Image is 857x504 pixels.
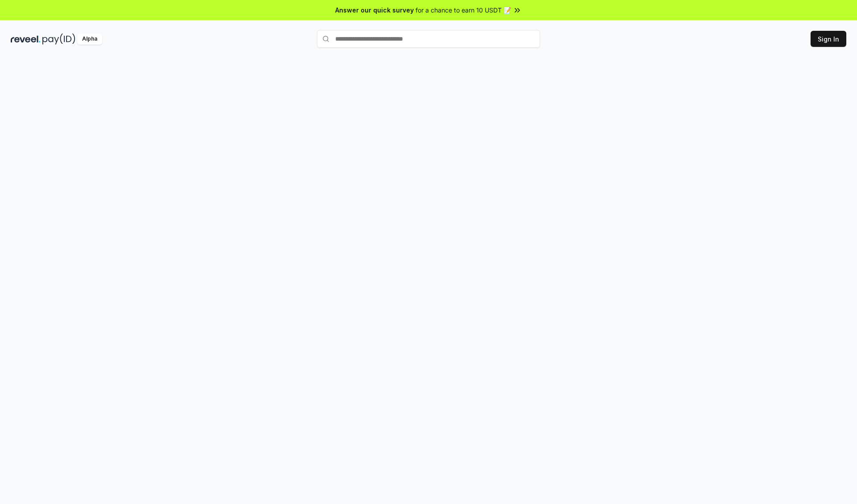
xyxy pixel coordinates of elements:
img: reveel_dark [11,33,41,45]
button: Sign In [811,31,846,47]
span: for a chance to earn 10 USDT 📝 [416,5,511,15]
div: Alpha [77,33,102,45]
img: pay_id [42,33,75,45]
span: Answer our quick survey [335,5,414,15]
